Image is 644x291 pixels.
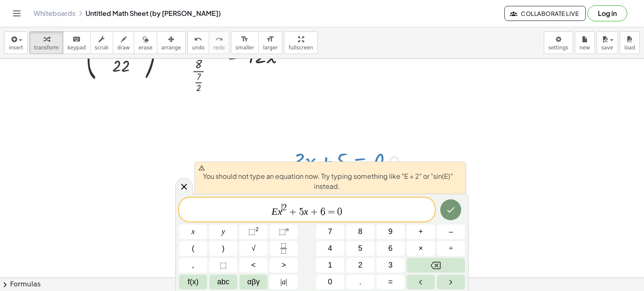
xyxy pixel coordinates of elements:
button: y [209,224,237,239]
span: 2 [358,260,362,271]
button: undoundo [187,31,209,54]
sup: 2 [255,226,259,232]
button: 0 [316,275,344,289]
span: 2 [282,203,287,212]
button: Toggle navigation [10,7,23,20]
span: 6 [388,243,392,254]
button: 8 [346,224,374,239]
span: f(x) [188,276,199,288]
span: , [192,260,194,271]
var: x [278,206,282,217]
span: fullscreen [288,45,313,51]
var: x [304,206,309,217]
span: 7 [328,226,332,237]
button: insert [4,31,28,54]
i: undo [194,34,202,44]
span: ÷ [449,243,453,254]
span: abc [217,276,229,288]
button: Times [407,241,435,256]
button: Fraction [270,241,298,256]
button: Placeholder [209,258,237,273]
span: – [449,226,453,237]
button: Squared [239,224,267,239]
button: Minus [437,224,465,239]
button: Superscript [270,224,298,239]
button: Equals [377,275,405,289]
span: y [222,226,225,237]
span: > [281,260,286,271]
button: Greek alphabet [239,275,267,289]
button: load [620,31,640,54]
button: 9 [377,224,405,239]
span: scrub [95,45,109,51]
span: a [280,276,287,288]
span: You should not type an equation now. Try typing something like "E + 2" or "sin(E)" instead. [198,165,455,191]
i: keyboard [73,34,80,44]
button: 2 [346,258,374,273]
button: keyboardkeypad [63,31,91,54]
span: | [286,278,287,286]
span: ( [192,243,195,254]
button: redoredo [209,31,229,54]
button: fullscreen [284,31,317,54]
sup: n [286,226,289,232]
span: transform [34,45,59,51]
var: E [272,206,278,217]
button: 1 [316,258,344,273]
button: Square root [239,241,267,256]
span: draw [117,45,130,51]
span: = [388,276,393,288]
button: ( [179,241,207,256]
button: settings [544,31,573,54]
button: . [346,275,374,289]
button: , [179,258,207,273]
button: Log in [587,5,627,21]
span: 5 [358,243,362,254]
span: 8 [358,226,362,237]
span: x [192,226,195,237]
span: 6 [320,207,325,217]
button: Greater than [270,258,298,273]
button: Left arrow [407,275,435,289]
span: 3 [388,260,392,271]
button: draw [113,31,135,54]
button: ) [209,241,237,256]
span: load [624,45,635,51]
span: + [308,207,320,217]
span: 0 [328,276,332,288]
button: x [179,224,207,239]
button: 7 [316,224,344,239]
span: 9 [388,226,392,237]
i: format_size [241,34,249,44]
button: 3 [377,258,405,273]
span: 1 [328,260,332,271]
span: 0 [337,207,342,217]
span: | [280,278,282,286]
span: new [579,45,590,51]
a: Whiteboards [34,9,75,18]
button: format_sizelarger [258,31,282,54]
button: new [575,31,595,54]
button: arrange [157,31,186,54]
span: erase [138,45,152,51]
button: Collaborate Live [504,6,586,21]
button: Less than [239,258,267,273]
button: 6 [377,241,405,256]
i: redo [215,34,223,44]
span: √ [252,243,256,254]
span: insert [9,45,23,51]
span: + [287,207,299,217]
button: 4 [316,241,344,256]
span: 4 [328,243,332,254]
button: transform [29,31,63,54]
span: < [251,260,256,271]
span: × [418,243,423,254]
i: format_size [266,34,274,44]
span: ) [222,243,225,254]
span: settings [548,45,569,51]
span: keypad [68,45,86,51]
span: redo [213,45,225,51]
span: smaller [236,45,254,51]
button: Plus [407,224,435,239]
